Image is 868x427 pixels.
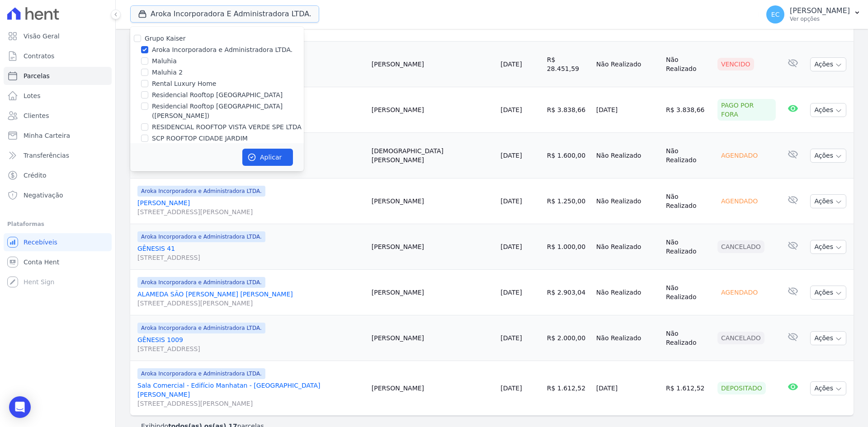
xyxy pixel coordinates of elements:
td: Não Realizado [662,178,714,224]
td: Não Realizado [662,270,714,315]
span: Clientes [24,111,49,120]
a: GÊNESIS 1009[STREET_ADDRESS] [137,335,364,353]
td: [PERSON_NAME] [368,224,497,270]
a: Contratos [4,47,112,65]
a: Clientes [4,107,112,125]
span: Aroka Incorporadora e Administradora LTDA. [137,277,265,288]
button: Ações [810,381,846,395]
span: [STREET_ADDRESS] [137,253,364,262]
label: Maluhia [152,56,177,66]
div: Depositado [717,382,766,394]
span: Aroka Incorporadora e Administradora LTDA. [137,231,265,242]
span: Minha Carteira [24,131,70,140]
a: ALAMEDA SÃO [PERSON_NAME] [PERSON_NAME][STREET_ADDRESS][PERSON_NAME] [137,290,364,308]
td: R$ 3.838,66 [662,87,714,133]
td: R$ 1.000,00 [543,224,593,270]
td: R$ 2.000,00 [543,315,593,361]
label: Residencial Rooftop [GEOGRAPHIC_DATA] [152,90,283,100]
td: [DEMOGRAPHIC_DATA][PERSON_NAME] [368,133,497,178]
div: Cancelado [717,332,764,344]
td: Não Realizado [593,270,662,315]
label: Grupo Kaiser [145,35,185,42]
a: [DATE] [500,61,522,68]
td: [PERSON_NAME] [368,315,497,361]
a: Transferências [4,146,112,164]
td: Não Realizado [662,315,714,361]
a: Crédito [4,166,112,184]
div: Pago por fora [717,99,776,121]
span: Visão Geral [24,32,60,41]
label: SCP ROOFTOP CIDADE JARDIM [152,134,248,143]
td: Não Realizado [593,315,662,361]
span: Conta Hent [24,258,59,267]
a: [DATE] [500,243,522,250]
button: Ações [810,57,846,71]
p: Ver opções [790,15,850,23]
div: Open Intercom Messenger [9,396,31,418]
span: Recebíveis [24,238,57,247]
td: R$ 1.612,52 [543,361,593,416]
td: R$ 2.903,04 [543,270,593,315]
span: Parcelas [24,71,50,80]
td: [PERSON_NAME] [368,361,497,416]
span: Aroka Incorporadora e Administradora LTDA. [137,186,265,197]
div: Agendado [717,195,761,207]
a: [PERSON_NAME][STREET_ADDRESS][PERSON_NAME] [137,198,364,216]
td: Não Realizado [662,42,714,87]
a: [DATE] [500,385,522,392]
a: [DATE] [500,334,522,342]
a: Negativação [4,186,112,204]
span: [STREET_ADDRESS][PERSON_NAME] [137,299,364,308]
td: [PERSON_NAME] [368,42,497,87]
label: Rental Luxury Home [152,79,216,89]
td: Não Realizado [662,133,714,178]
a: [DATE] [500,289,522,296]
span: Aroka Incorporadora e Administradora LTDA. [137,368,265,379]
td: Não Realizado [593,133,662,178]
button: Ações [810,240,846,254]
label: RESIDENCIAL ROOFTOP VISTA VERDE SPE LTDA [152,122,302,132]
a: Recebíveis [4,233,112,251]
td: Não Realizado [593,42,662,87]
span: Lotes [24,91,41,100]
td: Não Realizado [662,224,714,270]
td: [PERSON_NAME] [368,87,497,133]
label: Residencial Rooftop [GEOGRAPHIC_DATA] ([PERSON_NAME]) [152,102,304,121]
td: R$ 1.250,00 [543,178,593,224]
a: Lotes [4,87,112,105]
p: [PERSON_NAME] [790,6,850,15]
td: R$ 3.838,66 [543,87,593,133]
a: [DATE] [500,152,522,159]
label: Aroka Incorporadora e Administradora LTDA. [152,45,292,55]
button: Aplicar [242,149,293,166]
a: Parcelas [4,67,112,85]
button: Aroka Incorporadora E Administradora LTDA. [130,5,319,23]
td: R$ 1.600,00 [543,133,593,178]
td: [PERSON_NAME] [368,270,497,315]
button: Ações [810,103,846,117]
a: Minha Carteira [4,127,112,145]
a: Conta Hent [4,253,112,271]
button: Ações [810,149,846,163]
td: Não Realizado [593,178,662,224]
span: [STREET_ADDRESS][PERSON_NAME] [137,207,364,216]
span: Contratos [24,52,54,61]
button: Ações [810,331,846,345]
td: [PERSON_NAME] [368,178,497,224]
button: Ações [810,194,846,208]
a: GÊNESIS 41[STREET_ADDRESS] [137,244,364,262]
span: Transferências [24,151,69,160]
div: Agendado [717,149,761,162]
td: R$ 1.612,52 [662,361,714,416]
td: R$ 28.451,59 [543,42,593,87]
span: [STREET_ADDRESS] [137,344,364,353]
a: [DATE] [500,197,522,205]
div: Plataformas [7,219,108,230]
td: Não Realizado [593,224,662,270]
a: [DATE] [500,106,522,113]
td: [DATE] [593,361,662,416]
span: Aroka Incorporadora e Administradora LTDA. [137,323,265,333]
button: EC [PERSON_NAME] Ver opções [759,2,868,27]
div: Vencido [717,58,754,70]
div: Agendado [717,286,761,299]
